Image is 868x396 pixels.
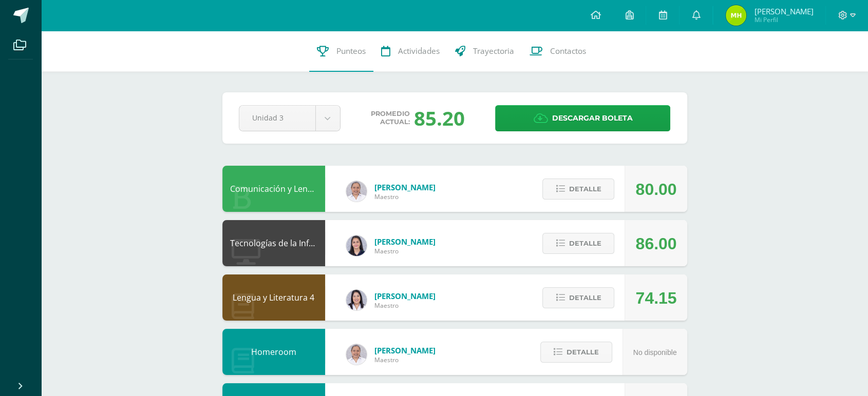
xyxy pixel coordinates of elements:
[542,233,614,254] button: Detalle
[346,181,367,202] img: 04fbc0eeb5f5f8cf55eb7ff53337e28b.png
[633,348,677,357] span: No disponible
[222,329,325,375] div: Homeroom
[374,291,436,301] span: [PERSON_NAME]
[726,5,746,26] img: 8cfee9302e94c67f695fad48b611364c.png
[522,31,594,72] a: Contactos
[398,46,440,56] span: Actividades
[374,247,436,255] span: Maestro
[552,106,632,131] span: Descargar boleta
[222,274,325,321] div: Lengua y Literatura 4
[239,106,340,131] a: Unidad 3
[567,343,599,362] span: Detalle
[569,234,601,253] span: Detalle
[374,345,436,355] span: [PERSON_NAME]
[373,31,447,72] a: Actividades
[336,46,366,56] span: Punteos
[374,182,436,192] span: [PERSON_NAME]
[550,46,586,56] span: Contactos
[495,105,670,131] a: Descargar boleta
[569,180,601,199] span: Detalle
[473,46,514,56] span: Trayectoria
[374,192,436,201] span: Maestro
[542,287,614,308] button: Detalle
[754,15,813,24] span: Mi Perfil
[222,220,325,266] div: Tecnologías de la Información y la Comunicación 4
[540,342,612,363] button: Detalle
[414,105,465,131] div: 85.20
[569,288,601,307] span: Detalle
[346,290,367,310] img: fd1196377973db38ffd7ffd912a4bf7e.png
[542,179,614,200] button: Detalle
[374,236,436,247] span: [PERSON_NAME]
[371,110,410,126] span: Promedio actual:
[635,166,676,212] div: 80.00
[447,31,522,72] a: Trayectoria
[222,166,325,212] div: Comunicación y Lenguaje L3 Inglés 4
[754,6,813,16] span: [PERSON_NAME]
[309,31,373,72] a: Punteos
[346,344,367,365] img: 04fbc0eeb5f5f8cf55eb7ff53337e28b.png
[346,235,367,256] img: dbcf09110664cdb6f63fe058abfafc14.png
[635,275,676,321] div: 74.15
[635,221,676,267] div: 86.00
[374,355,436,364] span: Maestro
[252,106,303,130] span: Unidad 3
[374,301,436,310] span: Maestro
